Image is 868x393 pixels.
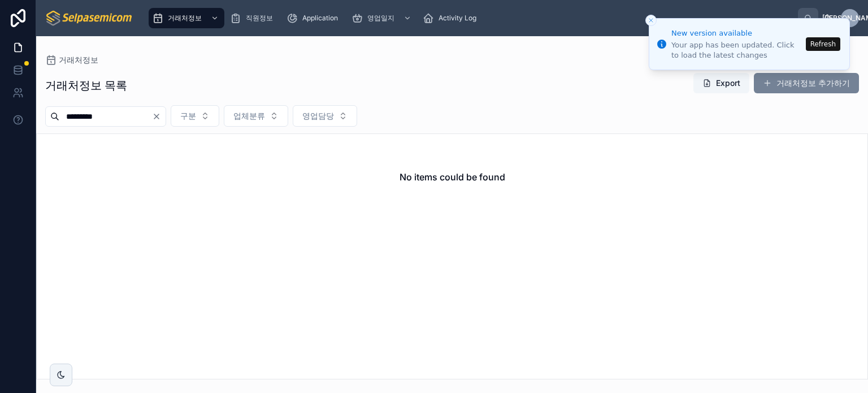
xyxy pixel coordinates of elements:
span: 영업담당 [302,110,334,122]
span: 직원정보 [246,14,273,23]
a: 거래처정보 [149,8,224,28]
div: New version available [671,28,802,39]
img: App logo [45,9,134,27]
div: scrollable content [143,6,798,31]
span: 구분 [180,110,196,122]
span: Activity Log [439,14,476,23]
span: Application [302,14,338,23]
button: Clear [152,112,166,121]
h1: 거래처정보 목록 [45,77,127,93]
button: Refresh [806,37,840,51]
span: 거래처정보 [59,54,98,66]
button: 거래처정보 추가하기 [754,73,859,93]
button: Select Button [293,105,357,127]
button: Close toast [645,15,657,26]
a: 영업일지 [348,8,417,28]
span: 업체분류 [233,110,265,122]
a: 직원정보 [227,8,281,28]
button: Select Button [224,105,288,127]
button: Select Button [171,105,219,127]
h2: No items could be found [400,170,505,184]
button: Export [693,73,749,93]
a: Application [283,8,346,28]
a: Activity Log [419,8,484,28]
div: Your app has been updated. Click to load the latest changes [671,40,802,61]
a: 거래처정보 [45,54,98,66]
span: 거래처정보 [168,14,202,23]
span: 영업일지 [367,14,394,23]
